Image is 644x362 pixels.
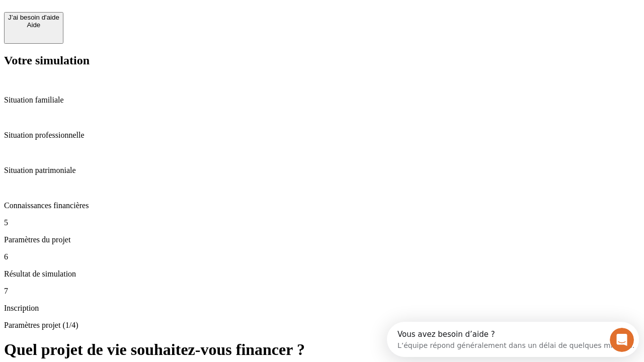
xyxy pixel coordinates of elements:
[4,4,277,32] div: Ouvrir le Messenger Intercom
[8,14,59,21] div: J’ai besoin d'aide
[4,287,640,296] p: 7
[4,269,640,279] p: Résultat de simulation
[387,322,639,357] iframe: Intercom live chat discovery launcher
[8,21,59,29] div: Aide
[4,54,640,67] h2: Votre simulation
[4,304,640,313] p: Inscription
[4,96,640,105] p: Situation familiale
[4,340,640,359] h1: Quel projet de vie souhaitez-vous financer ?
[11,17,248,27] div: L’équipe répond généralement dans un délai de quelques minutes.
[4,166,640,175] p: Situation patrimoniale
[4,12,63,44] button: J’ai besoin d'aideAide
[4,131,640,140] p: Situation professionnelle
[4,235,640,244] p: Paramètres du projet
[4,218,640,227] p: 5
[610,328,634,352] iframe: Intercom live chat
[11,9,248,17] div: Vous avez besoin d’aide ?
[4,201,640,210] p: Connaissances financières
[4,252,640,261] p: 6
[4,321,640,330] p: Paramètres projet (1/4)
